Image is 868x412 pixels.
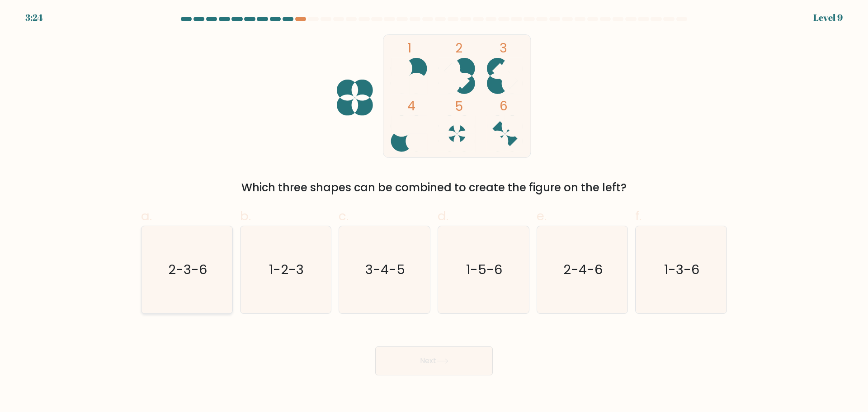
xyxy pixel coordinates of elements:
tspan: 2 [455,39,462,57]
text: 3-4-5 [366,260,406,279]
span: c. [339,207,349,225]
text: 1-3-6 [665,260,700,279]
span: b. [240,207,251,225]
tspan: 5 [455,98,463,115]
span: d. [438,207,448,225]
tspan: 3 [500,39,507,57]
span: f. [635,207,642,225]
text: 2-3-6 [168,260,207,279]
div: 3:24 [25,11,43,24]
span: e. [537,207,547,225]
text: 1-2-3 [269,260,304,279]
tspan: 6 [500,97,508,115]
span: a. [141,207,152,225]
tspan: 1 [407,39,411,57]
div: Which three shapes can be combined to create the figure on the left? [146,180,722,196]
tspan: 4 [407,97,415,115]
div: Level 9 [813,11,843,24]
text: 2-4-6 [563,260,603,279]
text: 1-5-6 [466,260,502,279]
button: Next [375,346,493,375]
